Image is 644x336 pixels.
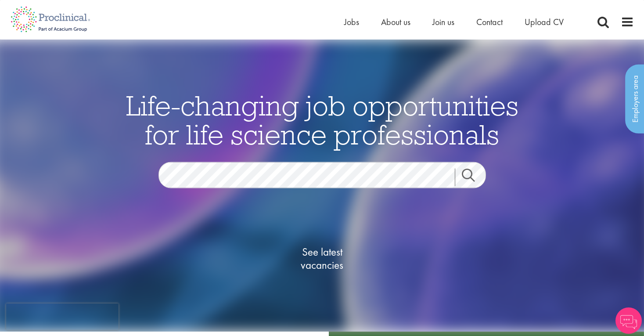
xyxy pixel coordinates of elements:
[455,168,493,186] a: Job search submit button
[126,87,518,152] span: Life-changing job opportunities for life science professionals
[278,210,366,307] a: See latestvacancies
[476,16,503,28] a: Contact
[278,245,366,271] span: See latest vacancies
[432,16,454,28] a: Join us
[6,303,119,330] iframe: reCAPTCHA
[381,16,410,28] a: About us
[525,16,564,28] a: Upload CV
[615,307,642,334] img: Chatbot
[344,16,359,28] a: Jobs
